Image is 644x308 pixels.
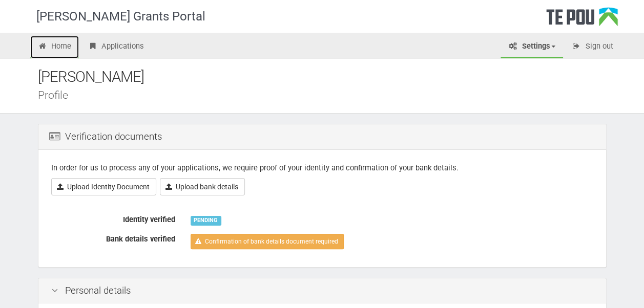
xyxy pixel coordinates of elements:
label: Bank details verified [44,230,183,245]
div: [PERSON_NAME] [38,66,622,88]
a: Sign out [564,36,621,58]
div: PENDING [191,216,221,225]
a: Settings [501,36,563,58]
a: Confirmation of bank details document required [191,234,344,249]
label: Identity verified [44,211,183,225]
div: Verification documents [38,124,606,150]
a: Applications [80,36,152,58]
p: In order for us to process any of your applications, we require proof of your identity and confir... [51,163,593,173]
a: Upload Identity Document [51,178,156,195]
div: Te Pou Logo [546,7,618,33]
a: Home [30,36,79,58]
a: Upload bank details [160,178,245,195]
div: Personal details [38,278,606,304]
div: Profile [38,90,622,100]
